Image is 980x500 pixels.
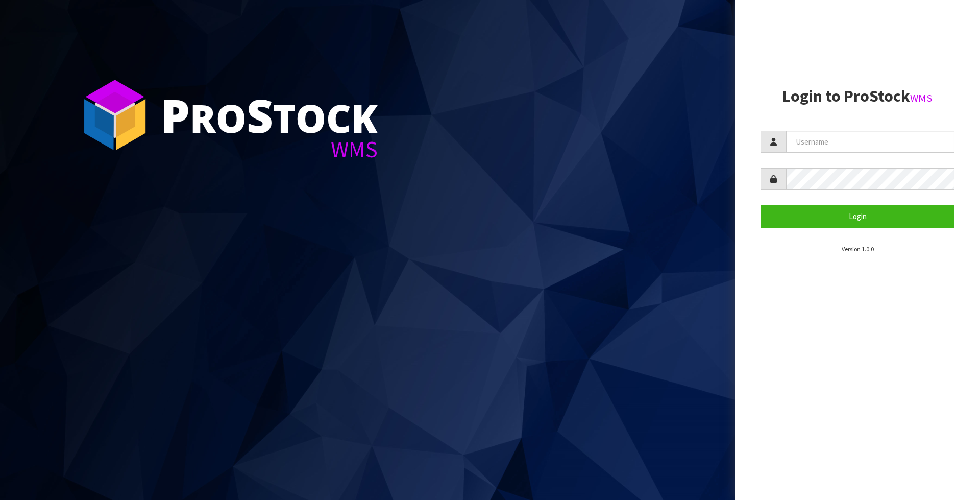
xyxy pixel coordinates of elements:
[161,138,378,161] div: WMS
[910,91,933,105] small: WMS
[786,131,954,153] input: Username
[761,205,954,227] button: Login
[77,77,153,153] img: ProStock Cube
[161,84,190,146] span: P
[247,84,273,146] span: S
[842,245,874,253] small: Version 1.0.0
[761,87,954,105] h2: Login to ProStock
[161,92,378,138] div: ro tock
